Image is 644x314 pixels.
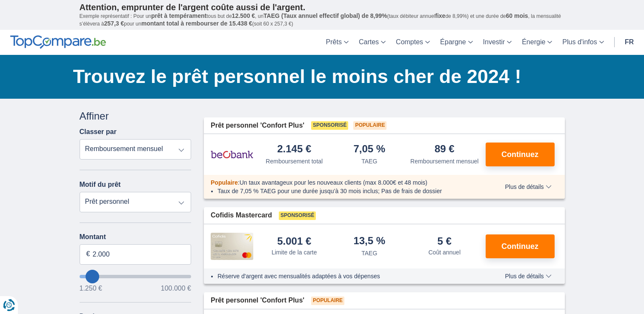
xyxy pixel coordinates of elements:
[80,181,121,188] label: Motif du prêt
[486,143,555,166] button: Continuez
[104,20,124,27] span: 257,3 €
[311,121,348,130] span: Sponsorisé
[435,30,478,55] a: Épargne
[321,30,354,55] a: Prêts
[161,285,191,292] span: 100.000 €
[361,157,377,166] div: TAEG
[272,248,317,257] div: Limite de la carte
[354,30,391,55] a: Cartes
[151,12,206,19] span: prêt à tempérament
[353,144,385,155] div: 7,05 %
[240,179,427,186] span: Un taux avantageux pour les nouveaux clients (max 8.000€ et 48 mois)
[80,12,565,28] p: Exemple représentatif : Pour un tous but de , un (taux débiteur annuel de 8,99%) et une durée de ...
[486,234,555,258] button: Continuez
[73,63,565,90] h1: Trouvez le prêt personnel le moins cher de 2024 !
[218,272,480,280] li: Réserve d'argent avec mensualités adaptées à vos dépenses
[277,236,311,246] div: 5.001 €
[498,183,558,190] button: Plus de détails
[211,296,304,305] span: Prêt personnel 'Confort Plus'
[517,30,557,55] a: Énergie
[10,35,106,49] img: TopCompare
[86,249,90,259] span: €
[435,144,455,155] div: 89 €
[80,109,192,123] div: Affiner
[204,178,487,187] div: :
[498,273,558,280] button: Plus de détails
[218,187,480,195] li: Taux de 7,05 % TAEG pour une durée jusqu’à 30 mois inclus; Pas de frais de dossier
[620,30,639,55] a: fr
[211,179,238,186] span: Populaire
[428,248,461,257] div: Coût annuel
[80,275,192,278] input: wantToBorrow
[501,151,538,158] span: Continuez
[391,30,435,55] a: Comptes
[478,30,517,55] a: Investir
[80,233,192,241] label: Montant
[211,211,272,220] span: Cofidis Mastercard
[266,157,323,166] div: Remboursement total
[211,144,253,165] img: pret personnel Beobank
[141,20,252,27] span: montant total à rembourser de 15.438 €
[80,2,565,12] p: Attention, emprunter de l'argent coûte aussi de l'argent.
[438,236,452,246] div: 5 €
[505,184,551,190] span: Plus de détails
[361,249,377,257] div: TAEG
[353,236,385,247] div: 13,5 %
[80,128,117,136] label: Classer par
[505,273,551,279] span: Plus de détails
[211,121,304,131] span: Prêt personnel 'Confort Plus'
[263,12,387,19] span: TAEG (Taux annuel effectif global) de 8,99%
[557,30,609,55] a: Plus d'infos
[353,121,386,130] span: Populaire
[435,12,445,19] span: fixe
[80,285,102,292] span: 1.250 €
[232,12,255,19] span: 12.500 €
[506,12,528,19] span: 60 mois
[501,243,538,250] span: Continuez
[279,211,316,220] span: Sponsorisé
[410,157,478,166] div: Remboursement mensuel
[277,144,311,155] div: 2.145 €
[211,233,253,260] img: pret personnel Cofidis CC
[311,297,344,305] span: Populaire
